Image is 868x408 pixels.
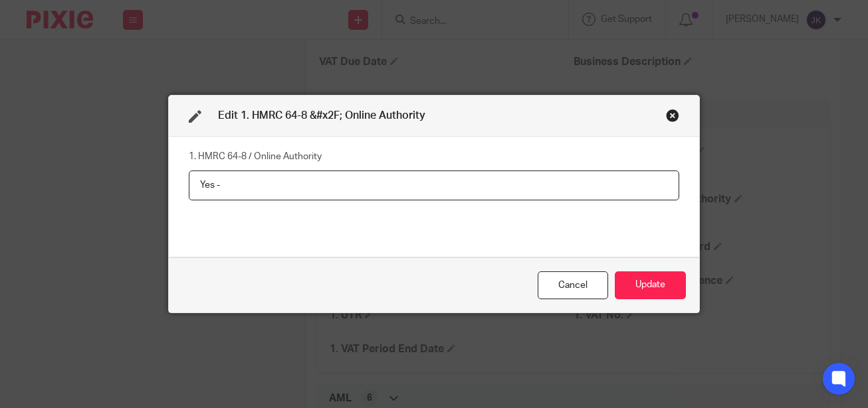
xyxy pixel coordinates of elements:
span: Edit 1. HMRC 64-8 &#x2F; Online Authority [218,110,425,121]
input: 1. HMRC 64-8 / Online Authority [189,170,679,200]
button: Update [615,271,686,300]
div: Close this dialog window [538,271,608,300]
div: Close this dialog window [666,109,679,122]
label: 1. HMRC 64-8 / Online Authority [189,150,322,163]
